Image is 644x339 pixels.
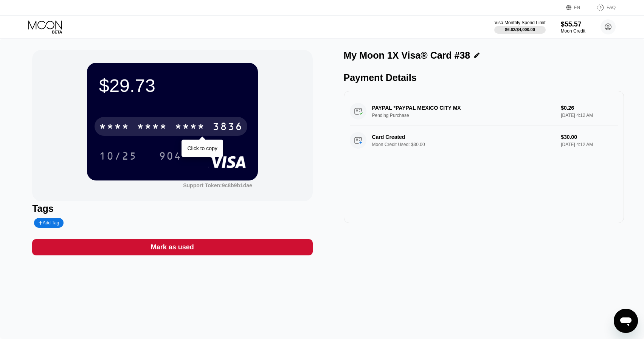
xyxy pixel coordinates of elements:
[607,5,616,10] div: FAQ
[183,182,252,188] div: Support Token:9c8b9b1dae
[34,218,64,228] div: Add Tag
[99,151,137,163] div: 10/25
[574,5,580,10] div: EN
[566,4,589,11] div: EN
[99,75,246,96] div: $29.73
[39,220,59,225] div: Add Tag
[153,146,187,165] div: 904
[614,309,638,333] iframe: Button to launch messaging window
[159,151,182,163] div: 904
[32,239,312,255] div: Mark as used
[93,146,143,165] div: 10/25
[561,20,585,28] div: $55.57
[561,20,585,34] div: $55.57Moon Credit
[561,28,585,34] div: Moon Credit
[32,203,312,214] div: Tags
[151,243,194,252] div: Mark as used
[344,50,470,61] div: My Moon 1X Visa® Card #38
[213,121,243,134] div: 3836
[589,4,616,11] div: FAQ
[183,182,252,188] div: Support Token: 9c8b9b1dae
[494,20,545,25] div: Visa Monthly Spend Limit
[187,145,217,151] div: Click to copy
[494,20,545,34] div: Visa Monthly Spend Limit$6.62/$4,000.00
[505,27,535,32] div: $6.62 / $4,000.00
[344,72,624,83] div: Payment Details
